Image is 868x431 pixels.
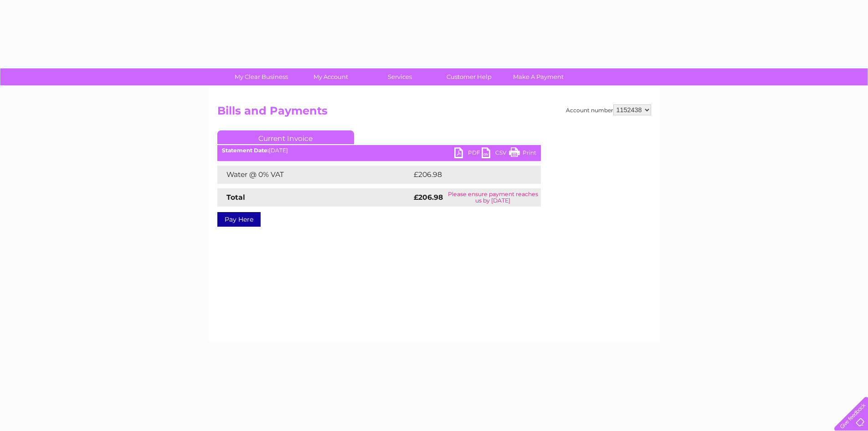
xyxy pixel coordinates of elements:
[222,147,269,154] b: Statement Date:
[501,68,576,85] a: Make A Payment
[509,147,536,161] a: Print
[217,130,354,144] a: Current Invoice
[482,147,509,161] a: CSV
[217,166,411,184] td: Water @ 0% VAT
[217,104,651,122] h2: Bills and Payments
[411,166,525,184] td: £206.98
[226,193,245,202] strong: Total
[414,193,443,202] strong: £206.98
[445,188,540,207] td: Please ensure payment reaches us by [DATE]
[293,68,368,85] a: My Account
[431,68,507,85] a: Customer Help
[217,212,261,227] a: Pay Here
[362,68,437,85] a: Services
[566,104,651,115] div: Account number
[217,147,541,154] div: [DATE]
[454,147,482,161] a: PDF
[224,68,299,85] a: My Clear Business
